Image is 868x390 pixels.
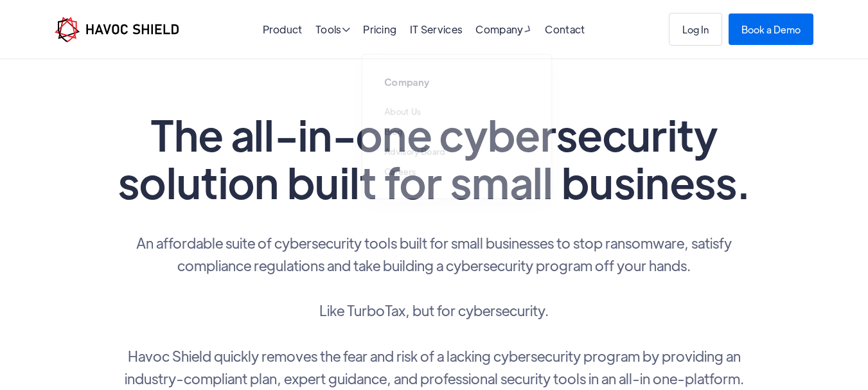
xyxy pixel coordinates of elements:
a: Product [263,22,303,36]
a: Book a Demo [729,13,813,45]
div: Tools [315,24,350,37]
span:  [521,23,535,36]
a: home [55,17,179,42]
a: Contact [545,22,585,36]
a: Log In [669,13,722,46]
a: Careers [385,167,416,176]
div: Company [475,24,532,37]
div: Tools [315,24,350,37]
span:  [342,24,350,35]
a: About Us [385,107,421,116]
h1: The all-in-one cybersecurity solution built for small business. [113,111,756,206]
a: Advisory Board [385,146,446,155]
nav: Company [362,40,552,93]
iframe: Chat Widget [654,251,868,390]
div: Company [475,24,532,37]
h2: Company [385,76,529,87]
a: Pricing [363,22,396,36]
p: An affordable suite of cybersecurity tools built for small businesses to stop ransomware, satisfy... [113,231,756,389]
a: Blog [385,127,403,136]
a: IT Services [410,22,463,36]
img: Havoc Shield logo [55,17,179,42]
